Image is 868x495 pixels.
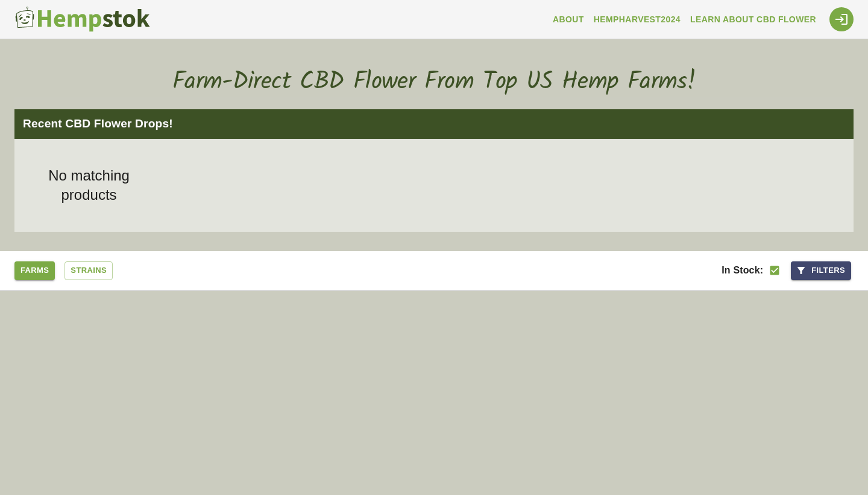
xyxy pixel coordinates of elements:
div: Login [829,7,854,31]
a: About [548,8,589,31]
a: HempHarvest2024 [589,8,685,31]
a: Learn About CBD Flower [685,8,821,31]
h1: No matching products [28,166,150,205]
a: Hempstok Logo [14,6,155,33]
h2: Recent CBD Flower Drops! [23,115,845,133]
a: Farms [14,261,55,280]
h1: Farm-Direct CBD Flower From Top US Hemp Farms! [72,49,796,97]
a: Strains [64,261,113,280]
span: In Stock: [722,264,763,275]
img: Hempstok Logo [14,6,150,33]
button: Filters [791,261,851,280]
